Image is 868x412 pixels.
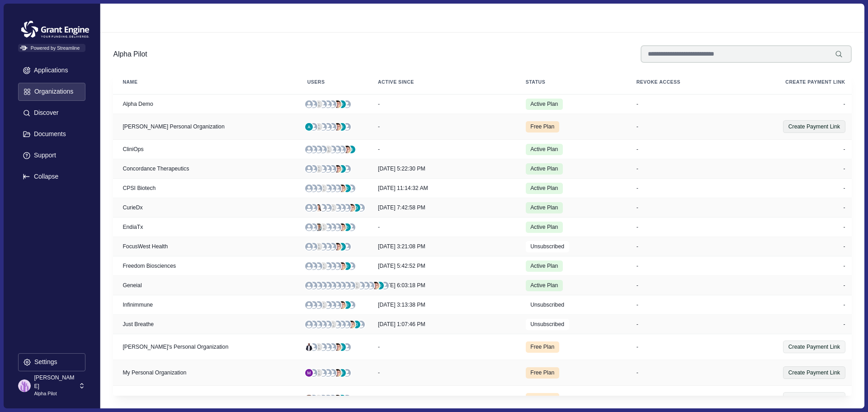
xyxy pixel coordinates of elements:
img: ACg8ocLGWkBQEcF6KglPsVF67K06krrCC5QZE3g7sxYaiIAJwA=s96-c [329,204,336,212]
div: - [637,369,735,376]
div: - [637,123,735,130]
img: Grantengine Logo [18,18,92,41]
div: - [747,263,845,269]
button: Create Payment Link [783,366,845,379]
svg: avatar [343,321,351,328]
img: ACg8ocIP9zF2u1BWSvm4Z_PbT1S6RqFbR_T_sH2Wj1FNvcX5uRKvUA=s96-c [338,343,346,351]
img: ACg8ocJeA4TkSEztHOUkmN2IbZtHU_cOVn6z-24YmePJvl2WKC0=s96-c [338,223,346,231]
svg: avatar [334,282,341,289]
svg: avatar [310,146,317,153]
p: Discover [31,109,58,117]
button: Expand [18,168,85,186]
div: CurieDx [119,204,291,211]
img: ACg8ocLGWkBQEcF6KglPsVF67K06krrCC5QZE3g7sxYaiIAJwA=s96-c [315,165,322,173]
img: ACg8ocLGWkBQEcF6KglPsVF67K06krrCC5QZE3g7sxYaiIAJwA=s96-c [315,395,322,403]
svg: avatar [329,369,336,377]
div: - [378,395,513,402]
svg: avatar [343,123,351,131]
button: Create Payment Link [783,120,845,133]
div: My Personal Organization [119,395,291,402]
svg: avatar [319,100,327,108]
p: [PERSON_NAME] [34,374,75,390]
img: ACg8ocLGWkBQEcF6KglPsVF67K06krrCC5QZE3g7sxYaiIAJwA=s96-c [315,343,322,351]
svg: avatar [334,185,341,192]
div: - [637,395,735,402]
img: ACg8ocJeA4TkSEztHOUkmN2IbZtHU_cOVn6z-24YmePJvl2WKC0=s96-c [334,165,341,173]
div: - [637,224,735,230]
svg: avatar [334,321,341,328]
a: Support [18,147,85,165]
div: - [747,224,845,230]
svg: avatar [324,123,332,131]
svg: avatar [319,146,327,153]
svg: avatar [357,204,365,212]
button: Discover [18,104,85,122]
img: ACg8ocJeA4TkSEztHOUkmN2IbZtHU_cOVn6z-24YmePJvl2WKC0=s96-c [334,243,341,251]
svg: avatar [324,243,332,251]
div: EndiaTx [119,224,291,230]
div: Infinimmune [119,302,291,308]
svg: avatar [310,165,317,173]
p: Organizations [31,88,73,95]
svg: avatar [315,282,322,289]
img: ACg8ocLg24VkWgr8-LuhU6arPZXsn34r6KMK1XYqxwESPRGn-7loIQ=s96-c [305,369,313,377]
svg: avatar [305,321,313,328]
svg: avatar [305,282,313,289]
svg: avatar [305,204,313,212]
svg: avatar [334,146,341,153]
svg: avatar [334,301,341,309]
img: ACg8ocIP9zF2u1BWSvm4Z_PbT1S6RqFbR_T_sH2Wj1FNvcX5uRKvUA=s96-c [338,395,346,403]
svg: avatar [343,282,351,289]
svg: avatar [348,223,355,231]
img: ACg8ocIP9zF2u1BWSvm4Z_PbT1S6RqFbR_T_sH2Wj1FNvcX5uRKvUA=s96-c [338,165,346,173]
a: Grantengine Logo [18,18,85,28]
svg: avatar [338,321,346,328]
img: ACg8ocJeA4TkSEztHOUkmN2IbZtHU_cOVn6z-24YmePJvl2WKC0=s96-c [338,301,346,309]
svg: avatar [319,204,327,212]
th: Users [298,69,372,95]
img: ACg8ocLGWkBQEcF6KglPsVF67K06krrCC5QZE3g7sxYaiIAJwA=s96-c [315,100,322,108]
svg: avatar [329,243,336,251]
div: Active Plan [526,260,563,272]
img: profile picture [18,379,31,392]
div: - [378,369,513,376]
img: ACg8ocJ_N-M2meXqCHgU4ZMcOY3I3AEOO86MzCS8dQHgboRTTf4xM-Y=s96-c [315,204,322,212]
div: [DATE] 3:13:38 PM [378,302,513,308]
img: ACg8ocIP9zF2u1BWSvm4Z_PbT1S6RqFbR_T_sH2Wj1FNvcX5uRKvUA=s96-c [343,185,351,192]
svg: avatar [343,369,351,377]
svg: avatar [343,243,351,251]
div: Active Plan [526,280,563,291]
div: - [637,204,735,211]
div: - [637,101,735,107]
div: - [637,344,735,350]
svg: avatar [329,301,336,309]
img: ACg8ocLGWkBQEcF6KglPsVF67K06krrCC5QZE3g7sxYaiIAJwA=s96-c [319,223,327,231]
svg: avatar [343,165,351,173]
div: Active Plan [526,144,563,155]
div: [DATE] 7:42:58 PM [378,204,513,211]
div: Active Plan [526,202,563,213]
svg: avatar [329,223,336,231]
div: - [637,282,735,289]
svg: avatar [310,204,317,212]
svg: avatar [305,243,313,251]
img: ACg8ocIP9zF2u1BWSvm4Z_PbT1S6RqFbR_T_sH2Wj1FNvcX5uRKvUA=s96-c [348,146,355,153]
svg: avatar [324,369,332,377]
svg: avatar [329,343,336,351]
div: - [378,146,513,152]
th: Active Since [372,69,519,95]
div: [DATE] 6:03:18 PM [378,282,513,289]
img: ACg8ocJeA4TkSEztHOUkmN2IbZtHU_cOVn6z-24YmePJvl2WKC0=s96-c [334,100,341,108]
p: Documents [31,130,66,138]
svg: avatar [305,223,313,231]
div: Concordance Therapeutics [119,166,291,172]
div: - [747,282,845,289]
img: ACg8ocJeA4TkSEztHOUkmN2IbZtHU_cOVn6z-24YmePJvl2WKC0=s96-c [334,343,341,351]
div: Geneial [119,282,291,289]
svg: avatar [319,321,327,328]
img: ACg8ocIP9zF2u1BWSvm4Z_PbT1S6RqFbR_T_sH2Wj1FNvcX5uRKvUA=s96-c [376,282,384,289]
svg: avatar [348,282,355,289]
svg: avatar [343,204,351,212]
